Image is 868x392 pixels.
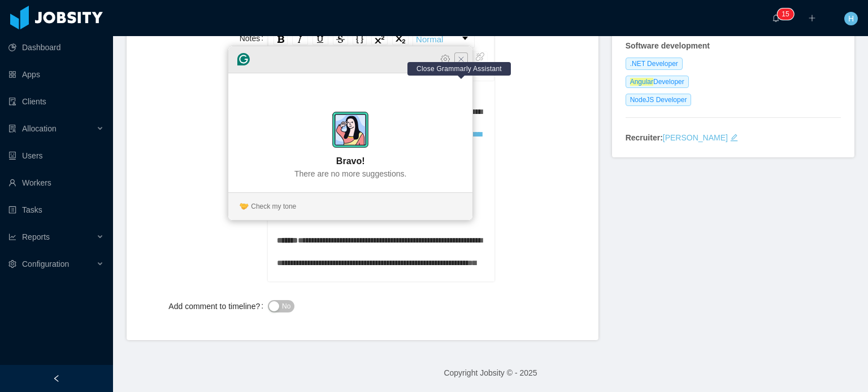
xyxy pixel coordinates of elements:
[371,34,388,45] div: Superscript
[626,76,689,88] span: Developer
[271,31,411,48] div: rdw-inline-control
[772,14,780,22] i: icon: bell
[782,8,785,20] p: 1
[282,301,290,312] span: No
[22,232,50,241] span: Reports
[411,31,476,48] div: rdw-block-control
[848,12,854,25] span: H
[8,90,104,113] a: icon: auditClients
[22,259,69,268] span: Configuration
[413,31,475,48] div: rdw-dropdown
[626,41,710,50] strong: Software development
[168,302,268,311] label: Add comment to timeline?
[785,8,789,20] p: 5
[333,34,348,45] div: Strikethrough
[292,34,308,45] div: Italic
[8,63,104,86] a: icon: appstoreApps
[663,133,728,142] a: [PERSON_NAME]
[413,32,474,47] a: Block Type
[808,14,816,22] i: icon: plus
[416,28,443,51] span: Normal
[8,144,104,167] a: icon: robotUsers
[8,36,104,59] a: icon: pie-chartDashboard
[626,58,683,70] span: .NET Developer
[22,124,57,133] span: Allocation
[777,8,793,20] sup: 15
[8,233,16,241] i: icon: line-chart
[626,94,692,106] span: NodeJS Developer
[8,199,104,221] a: icon: profileTasks
[392,34,409,45] div: Subscript
[730,134,738,142] i: icon: edit
[626,133,663,142] strong: Recruiter:
[353,34,367,45] div: Monospace
[630,78,653,86] ah_el_jm_1757639839554: Angular
[240,34,268,43] label: Notes
[472,51,488,63] div: Unlink
[274,34,288,45] div: Bold
[313,34,328,45] div: Underline
[8,171,104,194] a: icon: userWorkers
[8,260,16,268] i: icon: setting
[8,125,16,133] i: icon: solution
